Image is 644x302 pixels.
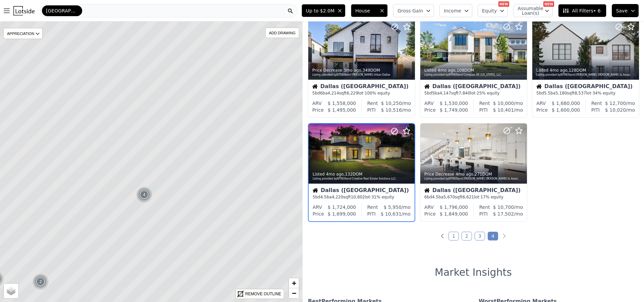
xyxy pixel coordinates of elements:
div: PITI [479,211,488,217]
span: 5,180 [555,91,567,96]
h1: Market Insights [435,266,512,278]
div: 4 [136,187,152,203]
span: $ 1,680,000 [552,101,580,106]
div: Dallas ([GEOGRAPHIC_DATA]) [536,84,635,90]
div: Price [424,211,436,217]
span: 6,621 [463,195,474,199]
a: Zoom out [289,288,299,298]
div: /mo [490,100,523,107]
div: Price [313,211,324,217]
div: /mo [376,107,411,113]
span: Up to $2.0M [306,7,334,14]
div: REMOVE OUTLINE [245,291,281,297]
button: Assumable Loan(s) [513,4,553,17]
div: Listing provided by NTREIS and Creative Real Estate Solutions LLC. [313,177,411,181]
span: $ 1,796,000 [440,204,468,210]
div: 5 bd 4.5 ba sqft lot · 31% equity [313,194,411,200]
span: $ 10,516 [381,107,402,113]
div: Price [312,107,324,113]
div: Price [536,107,548,113]
div: 5 bd 5 ba sqft lot · 25% equity [424,90,523,96]
div: 2 [33,274,49,290]
button: Equity [478,4,508,17]
span: $ 1,495,000 [328,107,356,113]
time: 2025-04-08 12:37 [550,68,568,73]
div: /mo [490,204,523,211]
a: Previous page [439,233,446,239]
div: Listing provided by NTREIS and Compass RE [US_STATE], LLC [424,73,524,77]
span: $ 1,749,000 [440,107,468,113]
div: Dallas ([GEOGRAPHIC_DATA]) [424,188,523,194]
span: 4,147 [440,91,451,96]
span: 8,537 [575,91,586,96]
span: $ 10,020 [605,107,626,113]
span: $ 10,700 [493,204,514,210]
div: 5 bd 6 ba sqft lot · 100% equity [312,90,411,96]
span: 7,840 [459,91,470,96]
a: Listed 4mo ago,132DOMListing provided byNTREISand Creative Real Estate Solutions LLC.HouseDallas ... [308,123,415,222]
span: Gross Gain [397,7,423,14]
span: $ 10,250 [381,101,402,106]
div: Rent [479,100,490,107]
div: /mo [378,204,411,211]
a: Listed 4mo ago,128DOMListing provided byNTREISand [PERSON_NAME] [PERSON_NAME] & Assoc.HouseDallas... [532,19,639,118]
div: /mo [378,100,411,107]
div: PITI [367,211,376,217]
div: NEW [543,1,554,7]
div: ADD DRAWING [266,28,299,38]
button: Income [439,4,472,17]
span: Income [444,7,461,14]
div: PITI [591,107,600,113]
button: House [351,4,388,17]
span: 5,670 [443,195,455,199]
span: Assumable Loan(s) [518,6,539,15]
span: House [355,7,377,14]
div: 6 bd 4.5 ba sqft lot · 17% equity [424,194,523,200]
div: Rent [479,204,490,211]
div: Listed , 132 DOM [313,172,411,177]
div: /mo [488,107,523,113]
ul: Pagination [303,233,644,239]
span: $ 1,699,000 [328,211,356,217]
span: $ 1,849,000 [440,211,468,217]
div: 5 bd 5.5 ba sqft lot · 34% equity [536,90,635,96]
a: Zoom in [289,278,299,288]
span: 4,220 [332,195,343,199]
time: 2025-04-28 17:30 [438,68,455,73]
time: 2025-04-03 10:35 [455,172,473,177]
img: g1.png [136,187,153,203]
div: Dallas ([GEOGRAPHIC_DATA]) [313,188,411,194]
img: House [424,84,430,89]
a: Page 1 [448,232,459,240]
div: PITI [479,107,488,113]
span: − [292,289,296,297]
img: House [424,188,430,193]
a: Page 4 is your current page [488,232,498,240]
a: Layers [4,284,18,298]
a: Next page [501,233,507,239]
div: /mo [600,107,635,113]
span: 10,802 [351,195,365,199]
div: Rent [591,100,602,107]
div: ARV [424,204,434,211]
div: Listing provided by NTREIS and [PERSON_NAME] [PERSON_NAME] & Assoc. [536,73,636,77]
img: House [536,84,542,89]
button: All Filters• 6 [558,4,606,17]
div: /mo [602,100,635,107]
span: $ 10,631 [381,211,401,217]
span: 4,214 [328,91,339,96]
span: [GEOGRAPHIC_DATA] [46,7,78,14]
button: Up to $2.0M [302,4,345,17]
a: Listed 4mo ago,108DOMListing provided byNTREISand Compass RE [US_STATE], LLCHouseDallas ([GEOGRAP... [420,19,527,118]
div: Rent [367,204,378,211]
div: Price [424,107,436,113]
span: $ 10,000 [493,101,514,106]
div: Dallas ([GEOGRAPHIC_DATA]) [312,84,411,90]
a: Page 2 [462,232,472,240]
span: All Filters • 6 [562,7,600,14]
img: House [313,188,318,193]
time: 2025-04-04 01:18 [326,172,344,177]
span: $ 1,530,000 [440,101,468,106]
span: $ 1,558,000 [328,101,356,106]
div: Price Decrease , 271 DOM [424,172,524,177]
